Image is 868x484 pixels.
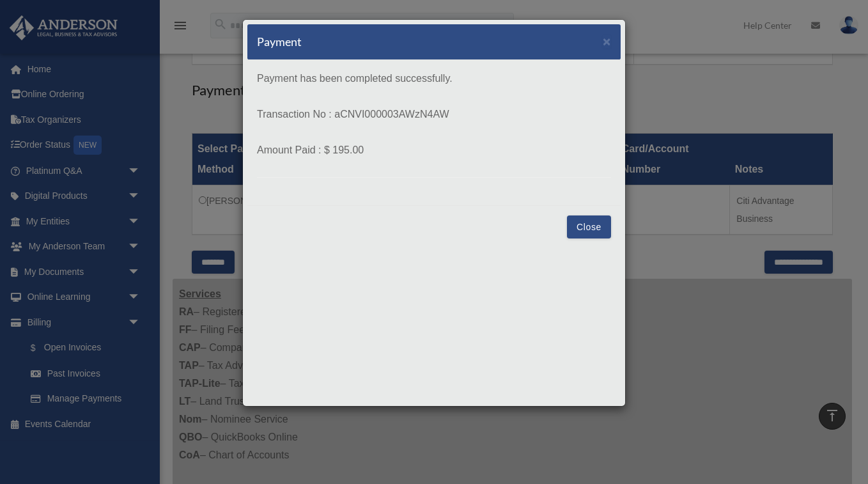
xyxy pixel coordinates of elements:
button: Close [603,35,611,48]
p: Amount Paid : $ 195.00 [257,141,611,159]
p: Payment has been completed successfully. [257,70,611,88]
button: Close [567,215,611,238]
p: Transaction No : aCNVI000003AWzN4AW [257,105,611,123]
span: × [603,34,611,49]
h5: Payment [257,34,302,50]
